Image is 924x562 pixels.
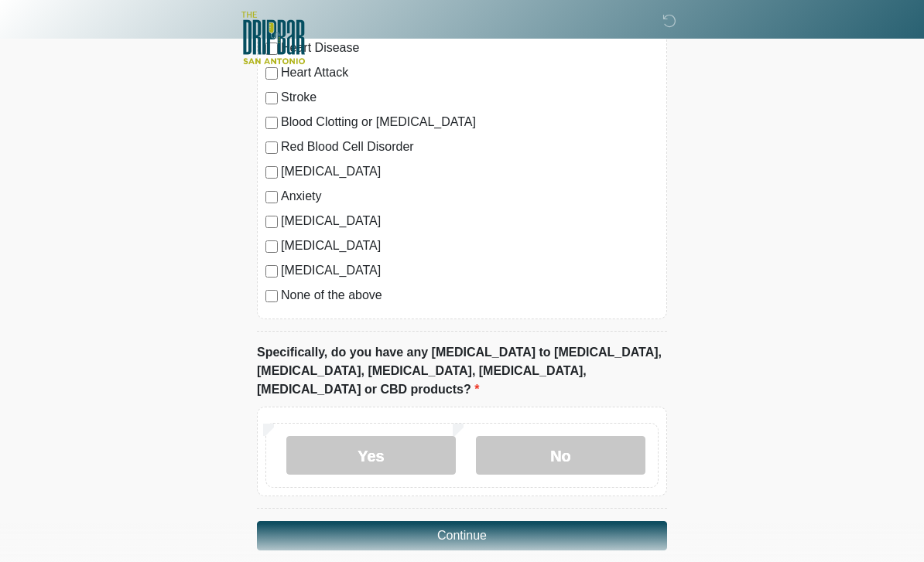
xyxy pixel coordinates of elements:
label: [MEDICAL_DATA] [281,261,659,280]
button: Continue [257,521,667,550]
input: Red Blood Cell Disorder [265,141,278,154]
label: Stroke [281,88,659,107]
label: Blood Clotting or [MEDICAL_DATA] [281,113,659,131]
label: Anxiety [281,187,659,206]
img: The DRIPBaR - San Antonio Fossil Creek Logo [241,12,305,66]
label: [MEDICAL_DATA] [281,237,659,255]
input: None of the above [265,290,278,302]
input: [MEDICAL_DATA] [265,216,278,228]
label: Specifically, do you have any [MEDICAL_DATA] to [MEDICAL_DATA], [MEDICAL_DATA], [MEDICAL_DATA], [... [257,343,667,399]
label: Yes [286,436,456,475]
label: No [476,436,645,475]
label: Red Blood Cell Disorder [281,138,659,156]
label: [MEDICAL_DATA] [281,212,659,230]
input: [MEDICAL_DATA] [265,240,278,253]
input: Blood Clotting or [MEDICAL_DATA] [265,117,278,129]
input: Stroke [265,92,278,104]
input: [MEDICAL_DATA] [265,265,278,278]
label: None of the above [281,286,659,305]
input: [MEDICAL_DATA] [265,166,278,179]
label: [MEDICAL_DATA] [281,162,659,181]
input: Anxiety [265,191,278,203]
